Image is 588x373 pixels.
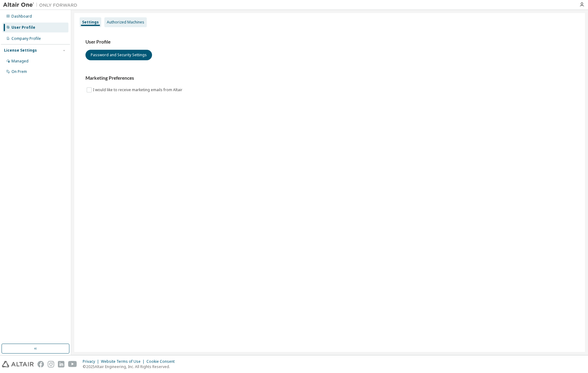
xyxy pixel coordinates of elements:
div: Privacy [83,359,101,364]
div: Website Terms of Use [101,359,146,364]
div: On Prem [11,69,27,74]
div: User Profile [11,25,35,30]
div: Dashboard [11,14,32,19]
div: Authorized Machines [107,20,144,25]
img: altair_logo.svg [2,361,34,367]
div: Company Profile [11,36,41,41]
div: Settings [82,20,99,25]
div: Cookie Consent [146,359,178,364]
div: Managed [11,59,28,64]
img: facebook.svg [37,361,44,367]
label: I would like to receive marketing emails from Altair [93,86,184,94]
p: © 2025 Altair Engineering, Inc. All Rights Reserved. [83,364,178,369]
img: instagram.svg [48,361,54,367]
img: Altair One [3,2,81,8]
h3: User Profile [85,39,574,45]
div: License Settings [4,48,37,53]
img: youtube.svg [68,361,77,367]
img: linkedin.svg [58,361,64,367]
h3: Marketing Preferences [85,75,574,81]
button: Password and Security Settings [85,50,152,60]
